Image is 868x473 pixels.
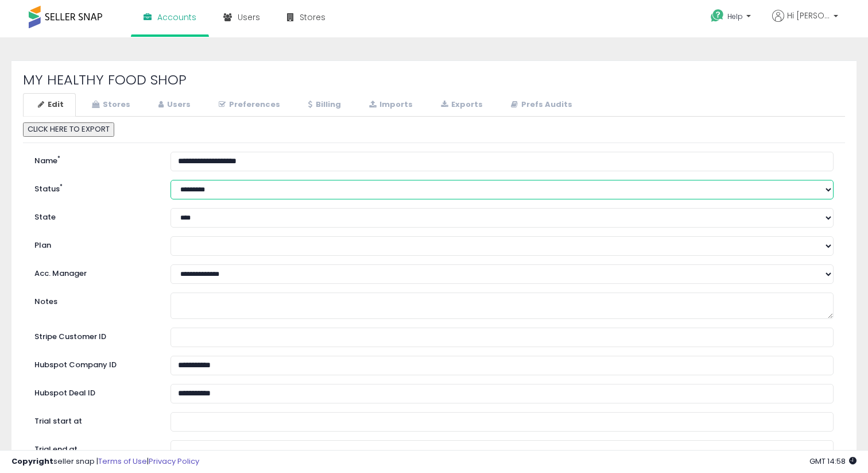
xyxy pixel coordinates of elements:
[426,93,495,117] a: Exports
[26,236,162,251] label: Plan
[11,456,53,467] strong: Copyright
[26,440,162,455] label: Trial end at
[26,356,162,371] label: Hubspot Company ID
[710,9,724,23] i: Get Help
[26,152,162,167] label: Name
[26,328,162,343] label: Stripe Customer ID
[157,11,196,23] span: Accounts
[23,122,114,137] button: CLICK HERE TO EXPORT
[26,293,162,307] label: Notes
[26,384,162,399] label: Hubspot Deal ID
[23,93,76,117] a: Edit
[26,208,162,223] label: State
[204,93,292,117] a: Preferences
[11,456,199,467] div: seller snap | |
[293,93,353,117] a: Billing
[26,180,162,195] label: Status
[149,456,199,467] a: Privacy Policy
[787,10,830,21] span: Hi [PERSON_NAME]
[23,72,845,87] h2: MY HEALTHY FOOD SHOP
[772,10,838,36] a: Hi [PERSON_NAME]
[238,11,260,23] span: Users
[144,93,203,117] a: Users
[496,93,584,117] a: Prefs Audits
[26,412,162,427] label: Trial start at
[354,93,425,117] a: Imports
[809,456,857,467] span: 2025-09-14 14:58 GMT
[300,11,325,23] span: Stores
[26,264,162,279] label: Acc. Manager
[77,93,142,117] a: Stores
[727,11,743,21] span: Help
[98,456,147,467] a: Terms of Use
